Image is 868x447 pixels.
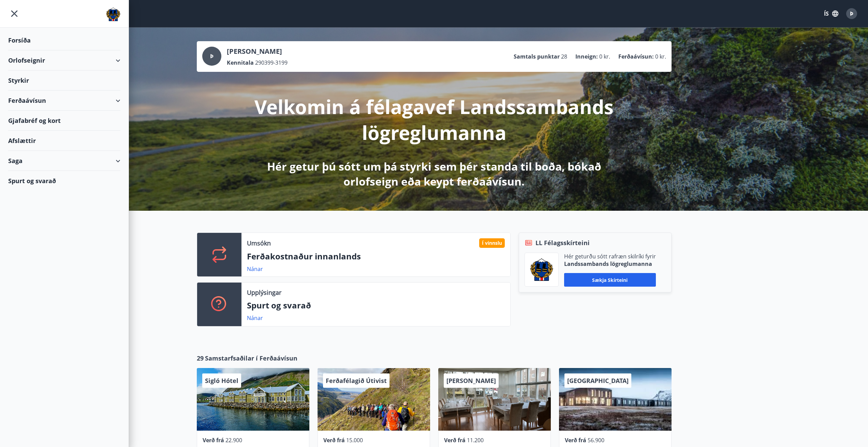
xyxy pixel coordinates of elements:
p: Upplýsingar [247,288,281,297]
span: Þ [210,52,214,60]
button: Sækja skírteini [564,273,656,287]
p: [PERSON_NAME] [227,47,288,56]
span: Verð frá [323,436,345,444]
div: Í vinnslu [479,238,505,248]
span: Verð frá [444,436,466,444]
span: 29 [197,354,204,363]
span: [PERSON_NAME] [446,377,496,385]
img: 1cqKbADZNYZ4wXUG0EC2JmCwhQh0Y6EN22Kw4FTY.png [530,258,553,281]
div: Saga [8,151,120,171]
button: ÍS [820,7,842,20]
p: Umsókn [247,239,271,248]
p: Landssambands lögreglumanna [564,260,656,268]
div: Gjafabréf og kort [8,111,120,131]
span: 0 kr. [599,53,610,60]
p: Ferðaávísun : [618,53,654,60]
button: menu [8,7,20,20]
div: Orlofseignir [8,50,120,70]
button: Þ [843,5,860,22]
p: Velkomin á félagavef Landssambands lögreglumanna [254,94,614,145]
span: 11.200 [467,436,484,444]
p: Hér geturðu sótt rafræn skilríki fyrir [564,253,656,260]
span: Verð frá [203,436,224,444]
span: 15.000 [346,436,363,444]
img: union_logo [106,7,120,21]
p: Kennitala [227,59,254,66]
p: Samtals punktar [514,53,560,60]
div: Spurt og svarað [8,171,120,191]
span: LL Félagsskírteini [535,238,590,247]
span: Þ [850,10,853,17]
div: Forsíða [8,30,120,50]
span: 290399-3199 [255,59,288,66]
span: Sigló Hótel [205,377,238,385]
div: Ferðaávísun [8,91,120,111]
span: Ferðafélagið Útivist [326,377,387,385]
span: 22.900 [225,436,242,444]
div: Afslættir [8,131,120,151]
a: Nánar [247,314,263,322]
div: Styrkir [8,70,120,91]
span: Samstarfsaðilar í Ferðaávísun [205,354,297,363]
span: [GEOGRAPHIC_DATA] [567,377,629,385]
span: 0 kr. [655,53,666,60]
p: Ferðakostnaður innanlands [247,251,505,262]
a: Nánar [247,265,263,273]
span: 28 [561,53,567,60]
span: Verð frá [565,436,586,444]
p: Hér getur þú sótt um þá styrki sem þér standa til boða, bókað orlofseign eða keypt ferðaávísun. [254,159,614,189]
span: 56.900 [588,436,604,444]
p: Spurt og svarað [247,300,505,311]
p: Inneign : [575,53,598,60]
